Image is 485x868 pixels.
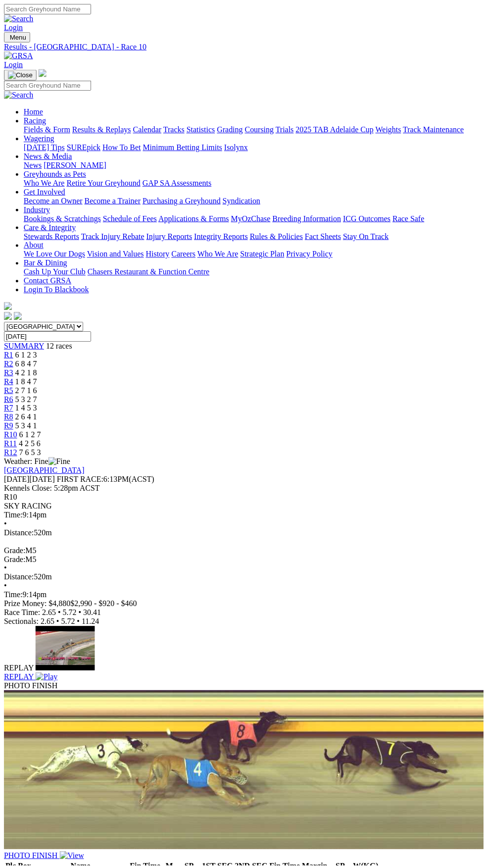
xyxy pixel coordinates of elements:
[103,144,142,152] a: How To Bet
[4,369,13,378] span: R3
[24,251,481,259] div: About
[133,126,162,134] a: Calendar
[273,215,342,223] a: Breeding Information
[19,450,41,458] span: 7 6 5 3
[72,126,131,134] a: Results & Replays
[4,343,44,351] a: SUMMARY
[287,251,334,259] a: Privacy Policy
[57,476,103,485] span: FIRST RACE:
[24,197,481,206] div: Get Involved
[39,69,47,77] img: logo-grsa-white.png
[24,144,481,153] div: Wagering
[48,459,70,467] img: Fine
[4,574,34,583] span: Distance:
[24,286,89,295] a: Login To Blackbook
[187,126,216,134] a: Statistics
[4,91,34,100] img: Search
[4,378,13,387] a: R4
[24,179,481,188] div: Greyhounds as Pets
[4,530,34,538] span: Distance:
[404,126,465,134] a: Track Maintenance
[84,610,101,618] span: 30.41
[4,485,481,494] div: Kennels Close: 5:28pm ACST
[56,619,59,627] span: •
[4,592,23,601] span: Time:
[79,610,82,618] span: •
[4,548,481,557] div: M5
[296,126,375,134] a: 2025 TAB Adelaide Cup
[15,423,37,431] span: 5 3 4 1
[4,396,13,405] a: R6
[4,494,17,503] span: R10
[4,683,58,692] span: PHOTO FINISH
[24,259,67,268] a: Bar & Dining
[24,161,481,170] div: News & Media
[67,144,100,152] a: SUREpick
[306,233,342,241] a: Fact Sheets
[4,583,7,592] span: •
[24,277,71,286] a: Contact GRSA
[4,4,92,14] input: Search
[87,251,144,259] a: Vision and Values
[4,387,13,396] span: R5
[19,432,41,440] span: 6 1 2 7
[164,126,185,134] a: Tracks
[4,574,481,583] div: 520m
[82,619,99,627] span: 11.24
[24,197,83,205] a: Become an Owner
[44,161,106,170] a: [PERSON_NAME]
[146,233,193,241] a: Injury Reports
[172,251,196,259] a: Careers
[57,476,155,485] span: 6:13PM(ACST)
[15,369,37,378] span: 4 2 1 8
[24,135,54,143] a: Wagering
[4,70,37,81] button: Toggle navigation
[344,215,391,223] a: ICG Outcomes
[198,251,239,259] a: Who We Are
[4,665,34,674] span: REPLAY
[24,126,70,134] a: Fields & Form
[4,854,58,862] span: PHOTO FINISH
[4,512,481,521] div: 9:14pm
[4,512,23,520] span: Time:
[15,352,37,360] span: 6 1 2 3
[24,215,481,224] div: Industry
[36,628,95,672] img: default.jpg
[4,60,23,69] a: Login
[4,476,30,485] span: [DATE]
[41,619,54,627] span: 2.65
[4,610,40,618] span: Race Time:
[225,144,248,152] a: Isolynx
[159,215,230,223] a: Applications & Forms
[4,414,13,422] a: R8
[81,233,145,241] a: Track Injury Rebate
[24,170,86,179] a: Greyhounds as Pets
[103,215,157,223] a: Schedule of Fees
[4,352,13,360] span: R1
[4,450,17,458] a: R12
[4,405,13,413] a: R7
[88,268,210,277] a: Chasers Restaurant & Function Centre
[24,233,79,241] a: Stewards Reports
[15,405,37,413] span: 1 4 5 3
[4,619,39,627] span: Sectionals:
[4,360,13,369] span: R2
[24,108,43,116] a: Home
[24,153,72,161] a: News & Media
[143,144,223,152] a: Minimum Betting Limits
[4,503,481,512] div: SKY RACING
[36,674,57,683] img: Play
[19,441,41,449] span: 4 2 5 6
[4,423,13,431] a: R9
[4,43,481,51] div: Results - [GEOGRAPHIC_DATA] - Race 10
[4,441,17,449] a: R11
[4,467,85,476] a: [GEOGRAPHIC_DATA]
[4,81,92,91] input: Search
[4,476,55,485] span: [DATE]
[24,161,42,170] a: News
